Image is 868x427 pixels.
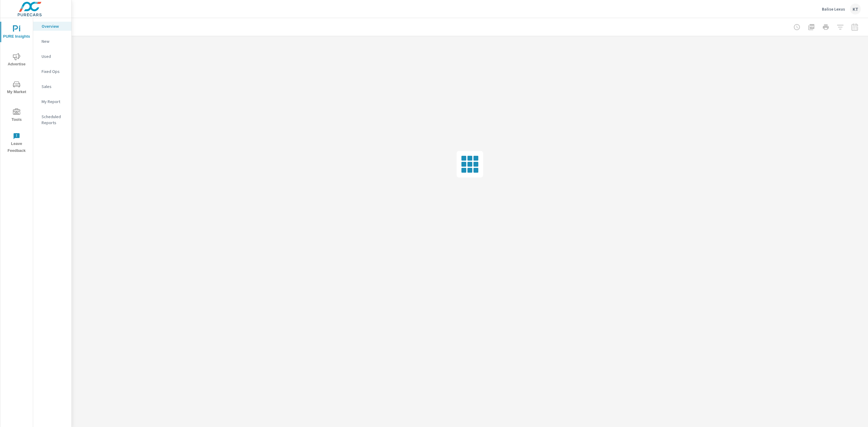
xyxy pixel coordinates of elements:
p: Overview [42,23,67,29]
div: Overview [33,22,71,31]
div: KT [850,4,861,14]
span: PURE Insights [2,25,31,40]
p: Scheduled Reports [42,114,67,126]
span: Leave Feedback [2,133,31,154]
span: Advertise [2,53,31,68]
div: New [33,37,71,46]
div: nav menu [0,18,33,157]
span: My Market [2,81,31,96]
p: New [42,38,67,44]
p: Sales [42,83,67,89]
div: Fixed Ops [33,67,71,76]
p: Balise Lexus [822,6,845,12]
p: Fixed Ops [42,68,67,74]
p: Used [42,53,67,59]
div: My Report [33,97,71,106]
span: Tools [2,108,31,123]
p: My Report [42,99,67,105]
div: Used [33,52,71,61]
div: Scheduled Reports [33,112,71,127]
div: Sales [33,82,71,91]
